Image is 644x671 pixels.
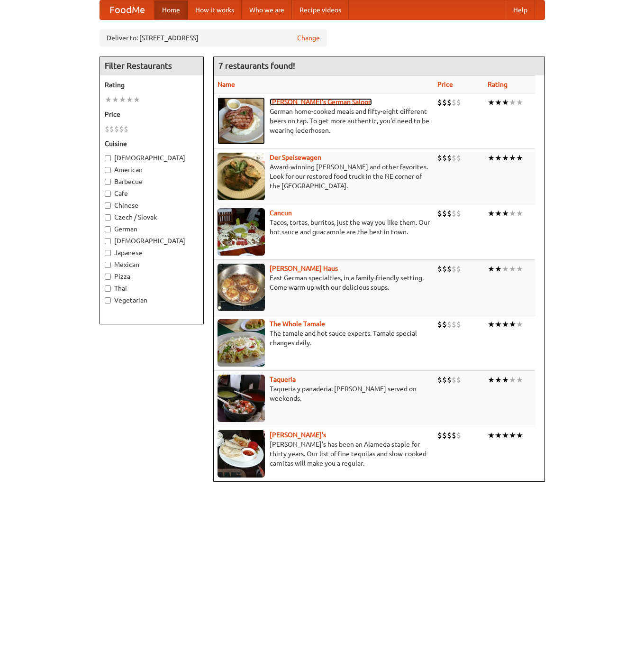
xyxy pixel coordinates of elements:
[437,375,442,385] li: $
[105,155,111,161] input: [DEMOGRAPHIC_DATA]
[509,319,516,330] li: ★
[452,97,456,108] li: $
[105,191,111,197] input: Cafe
[456,430,461,441] li: $
[218,440,430,468] p: [PERSON_NAME]'s has been an Alameda staple for thirty years. Our list of fine tequilas and slow-c...
[292,0,349,19] a: Recipe videos
[105,224,199,234] label: German
[242,0,292,19] a: Who we are
[442,264,447,274] li: $
[218,107,430,135] p: German home-cooked meals and fifty-eight different beers on tap. To get more authentic, you'd nee...
[442,153,447,163] li: $
[488,208,495,219] li: ★
[100,0,154,19] a: FoodMe
[105,226,111,232] input: German
[105,94,112,105] li: ★
[452,319,456,330] li: $
[502,264,509,274] li: ★
[447,264,452,274] li: $
[516,319,523,330] li: ★
[105,153,199,163] label: [DEMOGRAPHIC_DATA]
[133,94,140,105] li: ★
[270,320,325,328] a: The Whole Tamale
[447,97,452,108] li: $
[218,273,430,292] p: East German specialties, in a family-friendly setting. Come warm up with our delicious soups.
[452,153,456,163] li: $
[456,208,461,219] li: $
[437,153,442,163] li: $
[447,153,452,163] li: $
[119,124,124,134] li: $
[516,430,523,441] li: ★
[456,264,461,274] li: $
[105,179,111,185] input: Barbecue
[270,154,321,161] b: Der Speisewagen
[105,250,111,256] input: Japanese
[495,208,502,219] li: ★
[105,262,111,268] input: Mexican
[447,375,452,385] li: $
[218,329,430,348] p: The tamale and hot sauce experts. Tamale special changes daily.
[105,139,199,148] h5: Cuisine
[502,375,509,385] li: ★
[442,319,447,330] li: $
[154,0,188,19] a: Home
[509,375,516,385] li: ★
[516,375,523,385] li: ★
[105,260,199,269] label: Mexican
[442,375,447,385] li: $
[488,319,495,330] li: ★
[119,94,126,105] li: ★
[495,375,502,385] li: ★
[456,319,461,330] li: $
[218,430,265,478] img: pedros.jpg
[506,0,535,19] a: Help
[452,264,456,274] li: $
[218,81,235,88] a: Name
[105,212,199,222] label: Czech / Slovak
[495,319,502,330] li: ★
[502,319,509,330] li: ★
[218,375,265,422] img: taqueria.jpg
[437,81,453,88] a: Price
[495,97,502,108] li: ★
[218,153,265,200] img: speisewagen.jpg
[488,264,495,274] li: ★
[456,153,461,163] li: $
[105,80,199,90] h5: Rating
[218,319,265,367] img: wholetamale.jpg
[105,165,199,175] label: American
[105,274,111,280] input: Pizza
[447,319,452,330] li: $
[270,376,296,383] b: Taqueria
[452,375,456,385] li: $
[270,98,372,106] b: [PERSON_NAME]'s German Saloon
[114,124,119,134] li: $
[509,430,516,441] li: ★
[488,375,495,385] li: ★
[442,97,447,108] li: $
[100,56,203,75] h4: Filter Restaurants
[105,110,199,119] h5: Price
[442,208,447,219] li: $
[488,153,495,163] li: ★
[218,208,265,256] img: cancun.jpg
[218,61,295,70] ng-pluralize: 7 restaurants found!
[452,430,456,441] li: $
[502,97,509,108] li: ★
[495,430,502,441] li: ★
[488,97,495,108] li: ★
[270,431,326,439] a: [PERSON_NAME]'s
[270,265,338,272] a: [PERSON_NAME] Haus
[105,236,199,246] label: [DEMOGRAPHIC_DATA]
[437,97,442,108] li: $
[109,124,114,134] li: $
[105,297,111,303] input: Vegetarian
[437,430,442,441] li: $
[270,209,292,217] a: Cancun
[105,248,199,257] label: Japanese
